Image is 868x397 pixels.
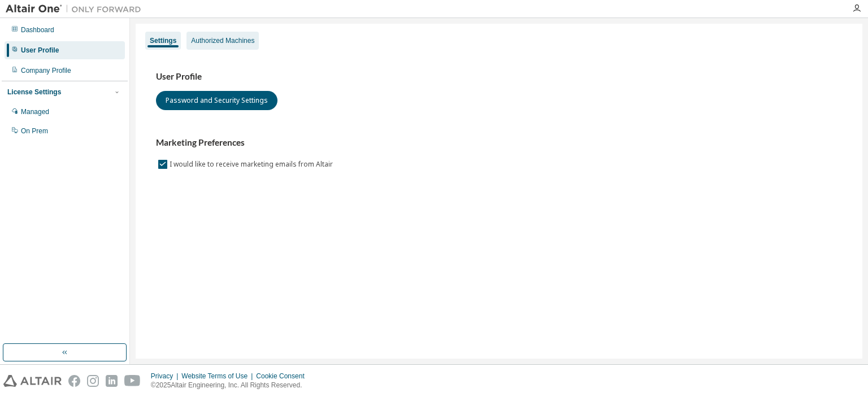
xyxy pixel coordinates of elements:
[191,36,254,45] div: Authorized Machines
[21,107,49,116] div: Managed
[150,36,176,45] div: Settings
[106,375,118,387] img: linkedin.svg
[87,375,99,387] img: instagram.svg
[151,381,311,390] p: © 2025 Altair Engineering, Inc. All Rights Reserved.
[21,25,54,34] div: Dashboard
[6,3,147,15] img: Altair One
[21,46,59,55] div: User Profile
[156,71,842,82] h3: User Profile
[170,158,335,171] label: I would like to receive marketing emails from Altair
[3,375,62,387] img: altair_logo.svg
[156,91,277,110] button: Password and Security Settings
[256,372,311,381] div: Cookie Consent
[156,137,842,149] h3: Marketing Preferences
[21,126,48,136] div: On Prem
[124,375,141,387] img: youtube.svg
[21,66,71,75] div: Company Profile
[181,372,256,381] div: Website Terms of Use
[151,372,181,381] div: Privacy
[7,88,61,97] div: License Settings
[68,375,80,387] img: facebook.svg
